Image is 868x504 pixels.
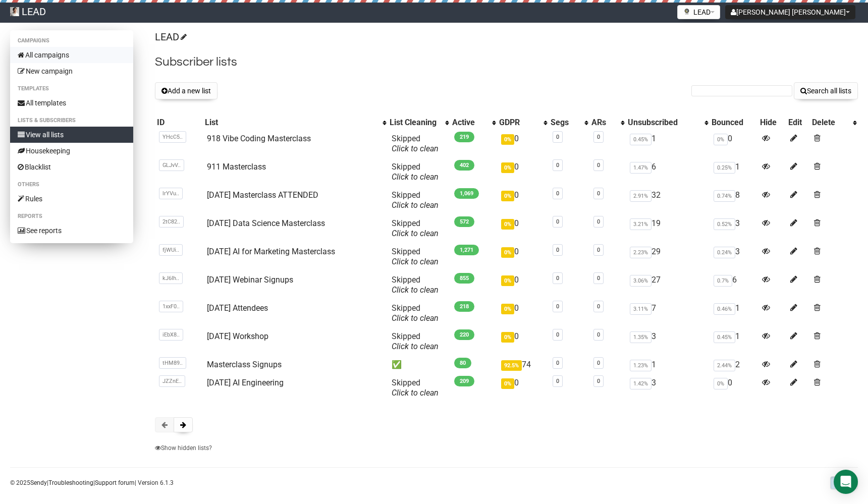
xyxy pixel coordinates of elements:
[392,313,439,323] a: Click to clean
[159,244,183,256] span: fjWUi..
[626,271,710,299] td: 27
[155,116,203,130] th: ID: No sort applied, sorting is disabled
[497,116,549,130] th: GDPR: No sort applied, activate to apply an ascending sort
[10,179,133,191] li: Others
[501,275,514,286] span: 0%
[556,134,559,140] a: 0
[556,190,559,197] a: 0
[392,303,439,323] span: Skipped
[725,5,855,19] button: [PERSON_NAME] [PERSON_NAME]
[677,5,720,19] button: LEAD
[392,200,439,210] a: Click to clean
[597,360,600,366] a: 0
[454,358,471,368] span: 80
[10,63,133,79] a: New campaign
[392,172,439,182] a: Click to clean
[501,360,522,371] span: 92.5%
[390,118,440,128] div: List Cleaning
[597,218,600,225] a: 0
[388,116,450,130] th: List Cleaning: No sort applied, activate to apply an ascending sort
[556,247,559,253] a: 0
[207,190,318,200] a: [DATE] Masterclass ATTENDED
[714,275,732,287] span: 0.7%
[454,188,479,199] span: 1,069
[597,247,600,253] a: 0
[155,444,212,452] a: Show hidden lists?
[157,118,201,128] div: ID
[454,216,474,227] span: 572
[714,378,728,389] span: 0%
[501,162,514,173] span: 0%
[392,190,439,210] span: Skipped
[10,115,133,127] li: Lists & subscribers
[155,31,185,43] a: LEAD
[207,275,293,285] a: [DATE] Webinar Signups
[392,247,439,266] span: Skipped
[155,53,858,71] h2: Subscriber lists
[626,158,710,186] td: 6
[710,214,758,243] td: 3
[207,360,282,369] a: Masterclass Signups
[392,229,439,238] a: Click to clean
[714,331,735,343] span: 0.45%
[454,301,474,312] span: 218
[794,82,858,99] button: Search all lists
[714,247,735,258] span: 0.24%
[597,331,600,338] a: 0
[597,162,600,169] a: 0
[10,83,133,95] li: Templates
[714,218,735,230] span: 0.52%
[556,331,559,338] a: 0
[551,118,579,128] div: Segs
[497,327,549,356] td: 0
[710,356,758,374] td: 2
[159,131,186,143] span: YHcC5..
[630,303,652,315] span: 3.11%
[203,116,388,130] th: List: No sort applied, activate to apply an ascending sort
[392,134,439,153] span: Skipped
[714,162,735,174] span: 0.25%
[556,378,559,384] a: 0
[159,188,183,199] span: lrYVu..
[630,162,652,174] span: 1.47%
[549,116,589,130] th: Segs: No sort applied, activate to apply an ascending sort
[392,257,439,266] a: Click to clean
[714,134,728,145] span: 0%
[207,162,266,172] a: 911 Masterclass
[786,116,810,130] th: Edit: No sort applied, sorting is disabled
[589,116,626,130] th: ARs: No sort applied, activate to apply an ascending sort
[760,118,784,128] div: Hide
[207,134,311,143] a: 918 Vibe Coding Masterclass
[710,299,758,327] td: 1
[810,116,858,130] th: Delete: No sort applied, activate to apply an ascending sort
[597,378,600,384] a: 0
[501,247,514,258] span: 0%
[501,332,514,343] span: 0%
[452,118,487,128] div: Active
[626,214,710,243] td: 19
[710,158,758,186] td: 1
[710,243,758,271] td: 3
[710,374,758,402] td: 0
[630,218,652,230] span: 3.21%
[30,479,47,486] a: Sendy
[497,130,549,158] td: 0
[597,303,600,310] a: 0
[497,374,549,402] td: 0
[501,134,514,145] span: 0%
[556,303,559,310] a: 0
[712,118,756,128] div: Bounced
[626,243,710,271] td: 29
[159,301,183,312] span: 1xxF0..
[714,303,735,315] span: 0.46%
[205,118,377,128] div: List
[497,186,549,214] td: 0
[497,214,549,243] td: 0
[454,376,474,386] span: 209
[628,118,700,128] div: Unsubscribed
[626,130,710,158] td: 1
[714,360,735,371] span: 2.44%
[497,243,549,271] td: 0
[556,218,559,225] a: 0
[454,273,474,284] span: 855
